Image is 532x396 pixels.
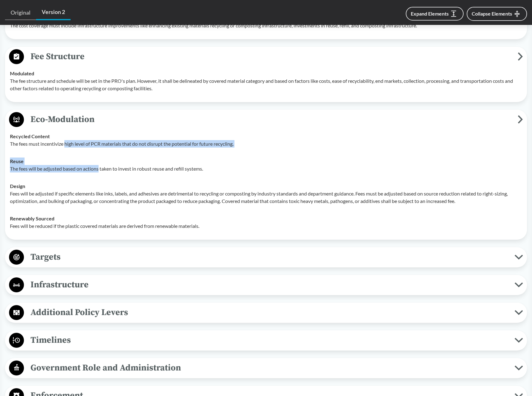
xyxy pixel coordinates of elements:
[24,278,515,292] span: Infrastructure
[467,7,527,21] button: Collapse Elements
[7,305,525,321] button: Additional Policy Levers
[24,361,515,375] span: Government Role and Administration
[10,22,522,29] p: The cost coverage must include infrastructure improvements like enhancing existing materials recy...
[7,112,525,128] button: Eco-Modulation
[10,183,25,189] strong: Design
[7,360,525,376] button: Government Role and Administration
[7,249,525,265] button: Targets
[10,133,50,139] strong: Recycled Content
[406,7,464,21] button: Expand Elements
[10,158,24,164] strong: Reuse
[7,332,525,348] button: Timelines
[24,333,515,347] span: Timelines
[10,77,522,92] p: The fee structure and schedule will be set in the PRO's plan. However, it shall be delineated by ...
[36,5,71,20] a: Version 2
[10,190,522,205] p: Fees will be adjusted if specific elements like inks, labels, and adhesives are detrimental to re...
[24,49,518,64] span: Fee Structure
[10,140,522,148] p: The fees must incentivize high level of PCR materials that do not disrupt the potential for futur...
[10,222,522,230] p: Fees will be reduced if the plastic covered materials are derived from renewable materials.
[24,112,518,126] span: Eco-Modulation
[24,250,515,264] span: Targets
[24,305,515,319] span: Additional Policy Levers
[10,215,54,221] strong: Renewably Sourced
[7,49,525,65] button: Fee Structure
[10,70,34,76] strong: Modulated
[10,165,522,172] p: The fees will be adjusted based on actions taken to invest in robust reuse and refill systems.
[7,277,525,293] button: Infrastructure
[5,6,36,20] a: Original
